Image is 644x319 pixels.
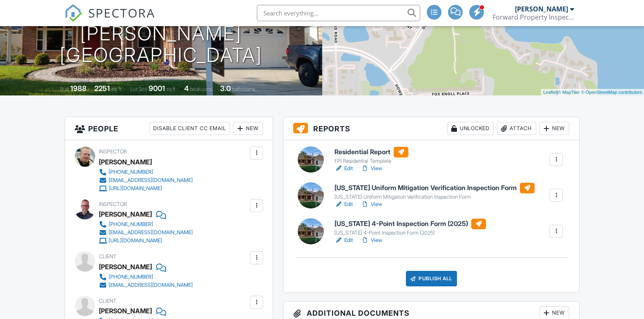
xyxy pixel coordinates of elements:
div: 1988 [70,84,87,93]
a: Residential Report FPI Residential Template [334,147,408,165]
span: SPECTORA [88,4,155,21]
div: 3.0 [220,84,231,93]
span: bedrooms [190,86,212,92]
div: [EMAIL_ADDRESS][DOMAIN_NAME] [109,282,193,288]
div: New [233,122,263,135]
h3: People [65,117,273,140]
div: [PERSON_NAME] [99,208,152,220]
span: bathrooms [232,86,255,92]
div: [PERSON_NAME] [515,5,568,13]
span: Built [60,86,69,92]
a: [EMAIL_ADDRESS][DOMAIN_NAME] [99,281,193,289]
a: [URL][DOMAIN_NAME] [99,184,193,193]
a: Edit [334,164,353,173]
h1: [STREET_ADDRESS][PERSON_NAME] [GEOGRAPHIC_DATA] [13,1,309,66]
a: Leaflet [543,90,557,95]
span: sq. ft. [111,86,123,92]
div: 2251 [94,84,110,93]
a: Edit [334,200,353,208]
a: Edit [334,236,353,244]
div: 4 [184,84,189,93]
div: [PERSON_NAME] [99,305,152,317]
img: The Best Home Inspection Software - Spectora [65,4,82,22]
span: Inspector [99,148,127,155]
a: [PHONE_NUMBER] [99,168,193,176]
a: [US_STATE] Uniform Mitigation Verification Inspection Form [US_STATE] Uniform Mitigation Verifica... [334,183,535,201]
a: © OpenStreetMap contributors [581,90,642,95]
div: New [539,122,569,135]
h3: Reports [283,117,579,140]
a: View [361,164,382,173]
div: [URL][DOMAIN_NAME] [109,237,162,244]
h6: [US_STATE] Uniform Mitigation Verification Inspection Form [334,183,535,193]
div: Publish All [406,271,457,286]
a: SPECTORA [65,11,155,28]
div: [US_STATE] 4-Point Inspection Form (2025) [334,230,486,236]
div: [PHONE_NUMBER] [109,274,153,280]
a: View [361,236,382,244]
span: Lot Size [130,86,147,92]
div: Attach [497,122,536,135]
div: [EMAIL_ADDRESS][DOMAIN_NAME] [109,177,193,184]
div: [US_STATE] Uniform Mitigation Verification Inspection Form [334,194,535,200]
h6: [US_STATE] 4-Point Inspection Form (2025) [334,219,486,229]
div: [EMAIL_ADDRESS][DOMAIN_NAME] [109,229,193,236]
span: Inspector [99,201,127,207]
span: Client [99,253,116,259]
div: Unlocked [447,122,494,135]
a: [PHONE_NUMBER] [99,273,193,281]
div: [URL][DOMAIN_NAME] [109,185,162,192]
div: Forward Property Inspections [492,13,574,21]
div: | [541,89,644,96]
a: [PHONE_NUMBER] [99,220,193,228]
div: 9001 [149,84,165,93]
span: sq.ft. [166,86,176,92]
a: [EMAIL_ADDRESS][DOMAIN_NAME] [99,228,193,237]
div: [PERSON_NAME] [99,156,152,168]
div: [PHONE_NUMBER] [109,169,153,175]
a: [URL][DOMAIN_NAME] [99,237,193,245]
input: Search everything... [257,5,420,21]
a: View [361,200,382,208]
a: © MapTiler [558,90,580,95]
div: Disable Client CC Email [149,122,230,135]
h6: Residential Report [334,147,408,157]
a: [EMAIL_ADDRESS][DOMAIN_NAME] [99,176,193,184]
div: [PERSON_NAME] [99,261,152,273]
span: Client [99,298,116,304]
div: [PHONE_NUMBER] [109,221,153,228]
div: FPI Residential Template [334,158,408,164]
a: [US_STATE] 4-Point Inspection Form (2025) [US_STATE] 4-Point Inspection Form (2025) [334,219,486,237]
